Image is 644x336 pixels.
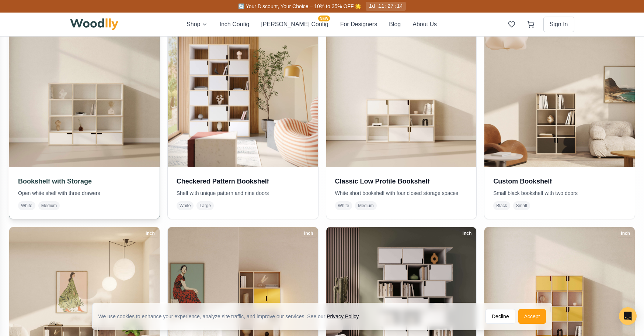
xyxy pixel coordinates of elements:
[177,201,194,210] span: White
[335,189,468,197] p: White short bookshelf with four closed storage spaces
[301,229,317,237] div: Inch
[18,201,35,210] span: White
[219,20,249,29] button: Inch Config
[38,201,60,210] span: Medium
[261,20,328,29] button: [PERSON_NAME] ConfigNEW
[326,17,477,167] img: Classic Low Profile Bookshelf
[335,201,352,210] span: White
[543,17,574,32] button: Sign In
[327,313,358,319] a: Privacy Policy
[513,201,530,210] span: Small
[98,313,366,320] div: We use cookies to enhance your experience, analyze site traffic, and improve our services. See our .
[318,16,330,21] span: NEW
[619,307,637,325] div: Open Intercom Messenger
[196,201,214,210] span: Large
[366,2,405,11] div: 1d 11:27:14
[18,189,151,197] p: Open white shelf with three drawers
[484,17,635,167] img: Custom Bookshelf
[177,176,309,186] h3: Checkered Pattern Bookshelf
[412,20,437,29] button: About Us
[485,309,515,324] button: Decline
[493,201,510,210] span: Black
[617,229,633,237] div: Inch
[459,229,475,237] div: Inch
[340,20,377,29] button: For Designers
[355,201,377,210] span: Medium
[238,3,361,9] span: 🔄 Your Discount, Your Choice – 10% to 35% OFF 🌟
[335,176,468,186] h3: Classic Low Profile Bookshelf
[518,309,546,324] button: Accept
[389,20,401,29] button: Blog
[493,176,626,186] h3: Custom Bookshelf
[6,13,163,171] img: Bookshelf with Storage
[168,17,318,167] img: Checkered Pattern Bookshelf
[187,20,208,29] button: Shop
[70,18,119,30] img: Woodlly
[177,189,309,197] p: Shelf with unique pattern and nine doors
[18,176,151,186] h3: Bookshelf with Storage
[142,229,158,237] div: Inch
[493,189,626,197] p: Small black bookshelf with two doors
